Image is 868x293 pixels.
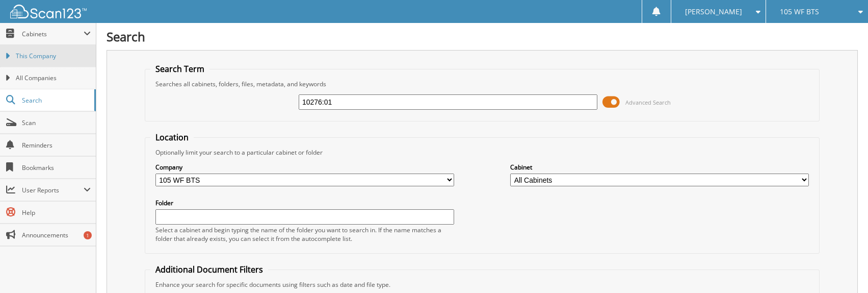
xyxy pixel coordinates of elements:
[22,208,91,217] span: Help
[22,118,91,127] span: Scan
[22,141,91,150] span: Reminders
[625,99,671,106] span: Advanced Search
[22,186,84,194] span: User Reports
[22,30,84,38] span: Cabinets
[150,80,814,88] div: Searches all cabinets, folders, files, metadata, and keywords
[150,148,814,157] div: Optionally limit your search to a particular cabinet or folder
[22,163,91,172] span: Bookmarks
[780,9,819,15] span: 105 WF BTS
[10,5,87,18] img: scan123-logo-white.svg
[16,74,91,83] span: All Companies
[155,226,454,243] div: Select a cabinet and begin typing the name of the folder you want to search in. If the name match...
[84,231,92,239] div: 1
[155,163,454,172] label: Company
[510,163,809,172] label: Cabinet
[16,52,91,61] span: This Company
[22,231,91,239] span: Announcements
[685,9,742,15] span: [PERSON_NAME]
[155,199,454,207] label: Folder
[150,280,814,289] div: Enhance your search for specific documents using filters such as date and file type.
[22,96,89,105] span: Search
[107,28,858,45] h1: Search
[150,264,268,275] legend: Additional Document Filters
[150,132,194,143] legend: Location
[150,63,209,75] legend: Search Term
